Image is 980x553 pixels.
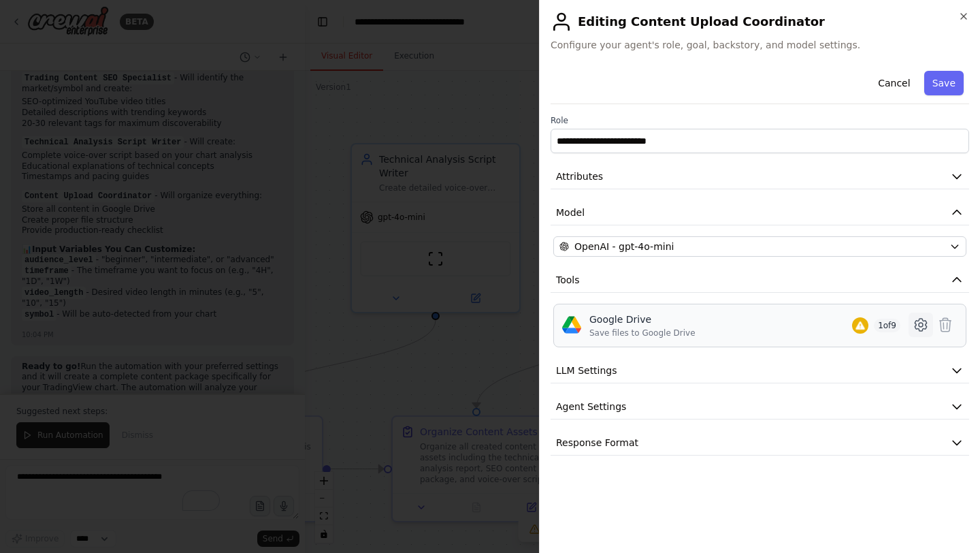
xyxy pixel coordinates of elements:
[551,268,969,293] button: Tools
[551,38,969,52] span: Configure your agent's role, goal, backstory, and model settings.
[574,240,674,253] span: OpenAI - gpt-4o-mini
[553,236,966,257] button: OpenAI - gpt-4o-mini
[556,273,580,287] span: Tools
[551,11,969,33] h2: Editing Content Upload Coordinator
[551,200,969,225] button: Model
[556,206,585,219] span: Model
[551,115,969,126] label: Role
[562,315,581,334] img: Google Drive
[874,319,900,332] span: 1 of 9
[551,430,969,456] button: Response Format
[870,71,918,95] button: Cancel
[556,170,603,183] span: Attributes
[551,164,969,189] button: Attributes
[933,313,958,337] button: Delete tool
[924,71,964,95] button: Save
[556,400,626,413] span: Agent Settings
[909,313,933,337] button: Configure tool
[589,328,696,338] div: Save files to Google Drive
[551,394,969,420] button: Agent Settings
[556,436,638,449] span: Response Format
[551,358,969,383] button: LLM Settings
[589,313,696,326] div: Google Drive
[556,364,617,377] span: LLM Settings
